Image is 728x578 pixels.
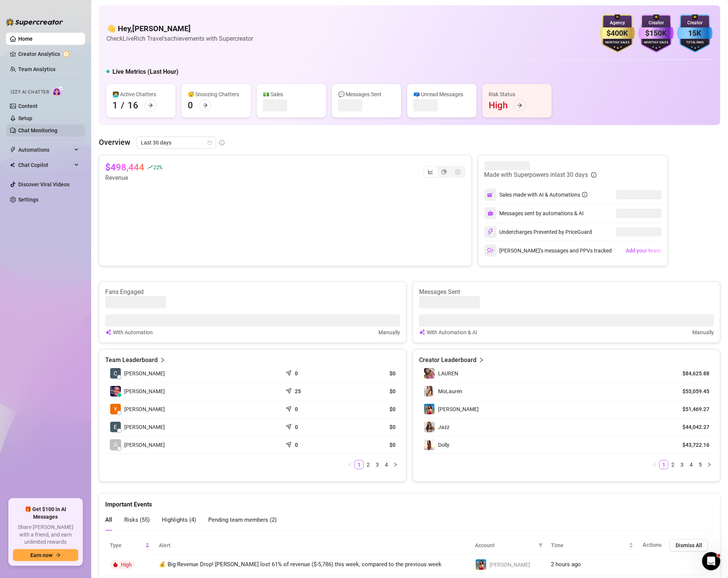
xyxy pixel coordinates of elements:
span: Highlights ( 4 ) [162,516,196,523]
div: 💵 Sales [263,90,320,98]
a: 2 [364,460,372,469]
span: MoLauren [438,388,462,394]
span: line-chart [428,169,433,175]
img: Ana [424,404,435,414]
span: Chat Copilot [18,159,72,171]
article: $498,444 [105,161,144,173]
img: logo-BBDzfeDw.svg [6,18,63,26]
span: Earn now [30,552,52,558]
article: $0 [346,405,396,413]
article: Team Leaderboard [105,356,158,365]
a: 2 [669,460,677,469]
span: right [707,462,712,467]
article: 25 [295,387,301,395]
span: 🎁 Get $100 in AI Messages [13,506,78,521]
button: Earn nowarrow-right [13,549,78,561]
span: [PERSON_NAME] [124,387,165,395]
span: fire [113,562,118,567]
button: Add your team [626,245,662,257]
div: 0 [188,99,193,111]
img: AI Chatter [52,86,64,97]
article: Messages Sent [419,288,714,296]
article: 0 [295,405,298,413]
article: $55,059.45 [675,387,709,395]
th: Type [105,536,154,555]
article: Revenue [105,173,162,183]
div: Creator [638,19,674,27]
span: Automations [18,144,72,156]
article: 0 [295,423,298,431]
span: [PERSON_NAME] [490,562,530,568]
img: svg%3e [487,229,494,235]
img: svg%3e [105,328,111,337]
img: purple-badge-B9DA21FR.svg [638,14,674,52]
span: 2 hours ago [551,561,581,568]
article: $0 [346,370,396,377]
div: 15K [677,27,713,39]
img: svg%3e [419,328,425,337]
div: Undercharges Prevented by PriceGuard [484,226,592,238]
span: Dolly [438,442,449,448]
span: [PERSON_NAME] [124,423,165,431]
article: Fans Engaged [105,288,400,296]
span: send [286,368,293,376]
th: Alert [154,536,471,555]
img: Dolly [424,440,435,450]
article: $84,625.88 [675,370,709,377]
button: Dismiss All [669,539,708,551]
a: 3 [373,460,381,469]
span: Actions [643,541,662,548]
span: [PERSON_NAME] [124,441,165,449]
article: Creator Leaderboard [419,356,476,365]
span: thunderbolt [10,147,16,153]
span: Izzy AI Chatter [11,89,49,96]
span: dollar-circle [455,169,461,175]
a: 4 [687,460,695,469]
span: info-circle [591,172,597,178]
div: Agency [600,19,635,27]
div: Important Events [105,494,714,509]
img: Eirene Cartujan… [110,422,121,432]
div: 💬 Messages Sent [338,90,395,98]
img: svg%3e [487,191,494,198]
span: High [121,562,132,568]
li: 4 [382,460,391,469]
span: arrow-right [55,553,61,558]
button: right [705,460,714,469]
span: Type [110,541,144,549]
img: Youmi Oh [110,404,121,414]
span: send [286,422,293,430]
span: calendar [207,140,212,145]
span: pie-chart [442,169,447,175]
span: right [479,356,484,365]
li: 2 [364,460,373,469]
span: arrow-right [148,103,153,108]
img: gold-badge-CigiZidd.svg [600,14,635,52]
li: Previous Page [650,460,659,469]
span: 22 % [154,164,162,171]
li: 5 [696,460,705,469]
a: 1 [355,460,363,469]
article: Check LiveRich Travel's achievements with Supercreator [106,34,253,43]
a: Setup [18,115,32,121]
img: Jay Richardson [110,386,121,397]
article: With Automation [113,328,153,337]
article: $44,042.27 [675,423,709,431]
img: svg%3e [487,247,494,254]
li: 1 [355,460,364,469]
span: [PERSON_NAME] [124,405,165,413]
img: ️‍LAUREN [424,368,435,379]
span: [PERSON_NAME] [438,406,479,412]
div: [PERSON_NAME]’s messages and PPVs tracked [484,245,612,257]
div: Total Fans [677,40,713,45]
iframe: Intercom live chat [702,552,720,570]
a: 5 [696,460,704,469]
img: MoLauren [424,386,435,397]
article: With Automation & AI [427,328,477,337]
li: Previous Page [345,460,355,469]
a: Settings [18,197,38,203]
li: 2 [668,460,677,469]
button: left [650,460,659,469]
div: $400K [600,27,635,39]
div: segmented control [423,166,465,178]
